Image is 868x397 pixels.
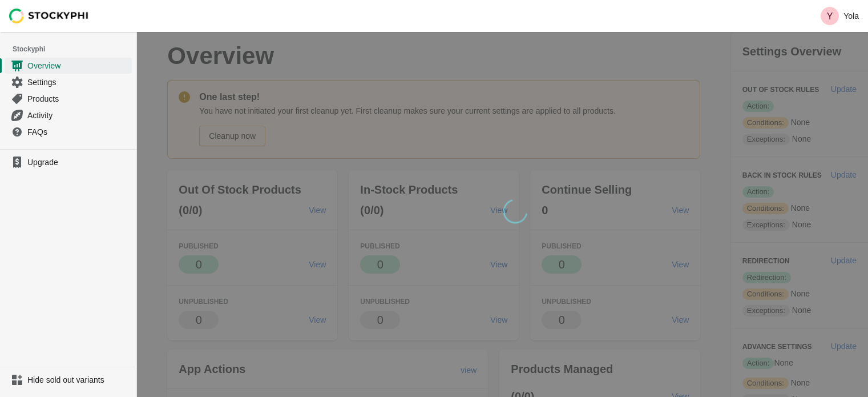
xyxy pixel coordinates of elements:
a: Hide sold out variants [5,372,132,388]
a: Settings [5,74,132,90]
span: FAQs [27,126,130,138]
span: Products [27,93,130,105]
span: Avatar with initials Y [821,7,839,25]
button: Avatar with initials YYola [816,5,863,27]
a: Upgrade [5,154,132,170]
span: Stockyphi [13,43,136,55]
a: Activity [5,107,132,123]
span: Hide sold out variants [27,374,130,386]
a: Products [5,90,132,107]
span: Activity [27,110,130,121]
span: Settings [27,77,130,88]
span: Upgrade [27,157,130,168]
img: Stockyphi [9,9,89,23]
span: Overview [27,60,130,71]
p: Yola [843,11,859,21]
text: Y [827,11,833,21]
a: FAQs [5,123,132,140]
a: Overview [5,57,132,74]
